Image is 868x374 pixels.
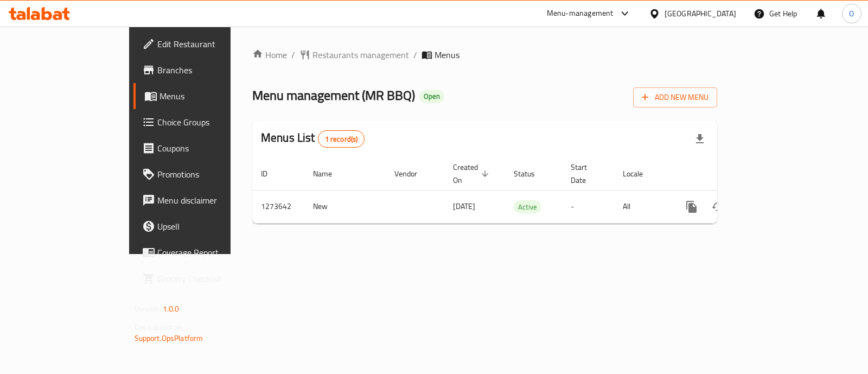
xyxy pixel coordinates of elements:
button: Change Status [705,194,731,220]
span: Menu management ( MR BBQ ) [252,83,415,107]
span: Start Date [571,161,601,187]
li: / [291,48,295,61]
span: [DATE] [453,199,475,213]
a: Menus [133,83,274,109]
span: Menus [435,48,459,61]
span: Open [419,92,444,101]
span: Add New Menu [642,91,709,104]
li: / [413,48,417,61]
span: Created On [453,161,492,187]
a: Coverage Report [133,239,274,265]
td: All [614,190,670,223]
a: Coupons [133,135,274,161]
a: Branches [133,57,274,83]
a: Promotions [133,161,274,187]
span: Version: [135,302,161,316]
div: Open [419,90,444,103]
span: Promotions [157,168,265,181]
span: Branches [157,64,265,77]
span: Grocery Checklist [157,272,265,285]
a: Support.OpsPlatform [135,331,203,345]
span: ID [261,167,282,180]
span: O [849,8,854,20]
td: 1273642 [252,190,304,223]
span: Coupons [157,142,265,155]
a: Menu disclaimer [133,187,274,213]
a: Choice Groups [133,109,274,135]
span: Menus [159,90,265,103]
div: [GEOGRAPHIC_DATA] [665,8,736,20]
div: Active [514,200,541,213]
span: Coverage Report [157,246,265,259]
span: Vendor [394,167,431,180]
a: Restaurants management [299,48,409,61]
a: Upsell [133,213,274,239]
span: Get support on: [135,320,184,334]
span: 1 record(s) [318,134,365,144]
span: Upsell [157,220,265,233]
div: Menu-management [547,7,614,20]
button: more [679,194,705,220]
nav: breadcrumb [252,48,717,61]
span: Name [313,167,346,180]
td: - [562,190,614,223]
span: Restaurants management [312,48,409,61]
span: Status [514,167,549,180]
div: Export file [687,126,713,152]
span: 1.0.0 [163,302,180,316]
td: New [304,190,386,223]
a: Grocery Checklist [133,265,274,291]
span: Active [514,201,541,213]
span: Menu disclaimer [157,194,265,207]
button: Add New Menu [633,87,717,107]
div: Total records count [318,130,365,148]
span: Locale [623,167,657,180]
h2: Menus List [261,130,365,148]
span: Edit Restaurant [157,37,265,50]
span: Choice Groups [157,116,265,129]
table: enhanced table [252,157,792,224]
th: Actions [670,157,792,191]
a: Edit Restaurant [133,31,274,57]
